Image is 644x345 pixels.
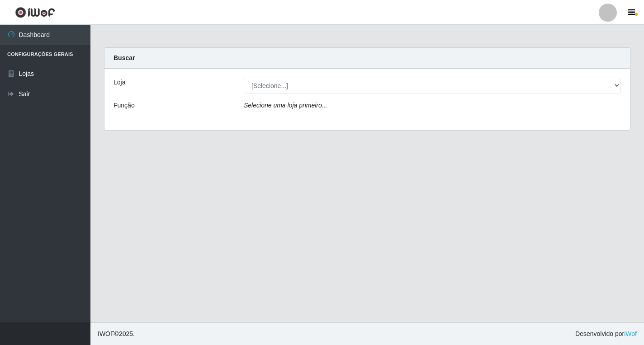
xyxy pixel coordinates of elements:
[114,78,125,87] label: Loja
[15,7,55,18] img: CoreUI Logo
[624,330,637,337] a: iWof
[114,101,135,110] label: Função
[575,329,637,339] span: Desenvolvido por
[114,54,135,61] strong: Buscar
[98,330,114,337] span: IWOF
[98,329,135,339] span: © 2025 .
[244,102,327,109] i: Selecione uma loja primeiro...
